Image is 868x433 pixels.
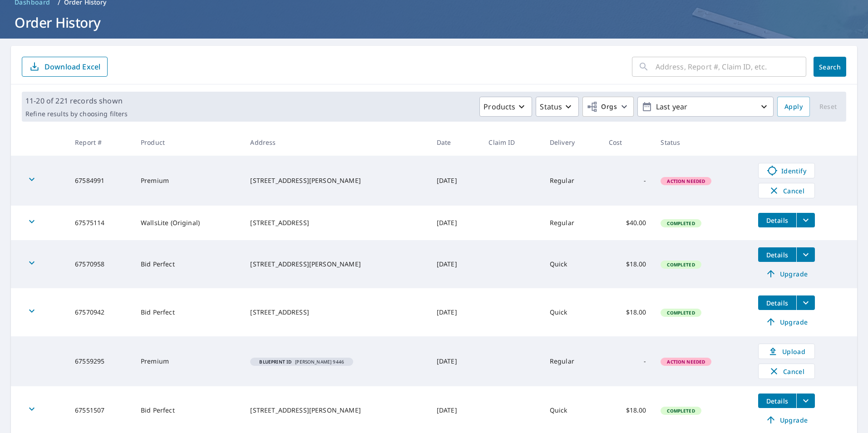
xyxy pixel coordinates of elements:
[602,288,654,336] td: $18.00
[758,413,815,427] a: Upgrade
[764,251,791,259] span: Details
[602,206,654,240] td: $40.00
[250,218,422,227] div: [STREET_ADDRESS]
[429,336,482,386] td: [DATE]
[429,288,482,336] td: [DATE]
[479,97,532,117] button: Products
[68,240,133,288] td: 67570958
[784,101,803,113] span: Apply
[764,165,809,176] span: Identify
[68,336,133,386] td: 67559295
[758,315,815,329] a: Upgrade
[764,268,809,279] span: Upgrade
[661,359,710,365] span: Action Needed
[25,95,128,106] p: 11-20 of 221 records shown
[542,129,602,156] th: Delivery
[602,336,654,386] td: -
[243,129,429,156] th: Address
[536,97,579,117] button: Status
[661,178,710,184] span: Action Needed
[653,129,751,156] th: Status
[68,129,133,156] th: Report #
[656,54,806,79] input: Address, Report #, Claim ID, etc.
[481,129,542,156] th: Claim ID
[254,359,350,364] span: [PERSON_NAME] 9446
[661,220,700,226] span: Completed
[429,156,482,206] td: [DATE]
[133,288,243,336] td: Bid Perfect
[587,101,617,113] span: Orgs
[764,299,791,307] span: Details
[542,206,602,240] td: Regular
[652,99,759,115] p: Last year
[661,408,700,414] span: Completed
[542,240,602,288] td: Quick
[758,183,815,198] button: Cancel
[44,62,100,72] p: Download Excel
[821,63,839,71] span: Search
[542,288,602,336] td: Quick
[542,336,602,386] td: Regular
[758,213,796,227] button: detailsBtn-67575114
[796,213,815,227] button: filesDropdownBtn-67575114
[768,185,805,196] span: Cancel
[814,57,846,77] button: Search
[661,310,700,316] span: Completed
[429,240,482,288] td: [DATE]
[429,206,482,240] td: [DATE]
[764,316,809,327] span: Upgrade
[637,97,774,117] button: Last year
[540,101,562,112] p: Status
[133,129,243,156] th: Product
[758,266,815,281] a: Upgrade
[758,364,815,379] button: Cancel
[133,206,243,240] td: WallsLite (Original)
[758,247,796,262] button: detailsBtn-67570958
[68,206,133,240] td: 67575114
[758,295,796,310] button: detailsBtn-67570942
[758,163,815,178] a: Identify
[25,110,128,118] p: Refine results by choosing filters
[768,366,805,377] span: Cancel
[796,295,815,310] button: filesDropdownBtn-67570942
[602,129,654,156] th: Cost
[68,288,133,336] td: 67570942
[764,414,809,425] span: Upgrade
[250,406,422,415] div: [STREET_ADDRESS][PERSON_NAME]
[250,176,422,185] div: [STREET_ADDRESS][PERSON_NAME]
[259,359,291,364] em: Blueprint ID
[602,240,654,288] td: $18.00
[764,397,791,405] span: Details
[796,247,815,262] button: filesDropdownBtn-67570958
[133,240,243,288] td: Bid Perfect
[777,97,810,117] button: Apply
[11,13,857,32] h1: Order History
[133,336,243,386] td: Premium
[661,261,700,268] span: Completed
[483,101,515,112] p: Products
[602,156,654,206] td: -
[133,156,243,206] td: Premium
[796,394,815,408] button: filesDropdownBtn-67551507
[429,129,482,156] th: Date
[764,346,809,357] span: Upload
[764,216,791,225] span: Details
[250,260,422,269] div: [STREET_ADDRESS][PERSON_NAME]
[758,394,796,408] button: detailsBtn-67551507
[68,156,133,206] td: 67584991
[582,97,634,117] button: Orgs
[22,57,108,77] button: Download Excel
[758,344,815,359] a: Upload
[250,308,422,317] div: [STREET_ADDRESS]
[542,156,602,206] td: Regular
